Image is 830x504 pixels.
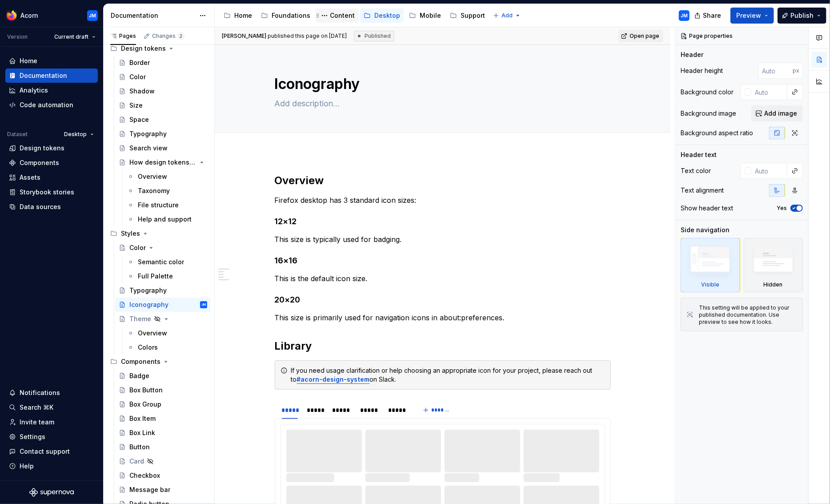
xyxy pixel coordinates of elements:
[330,11,355,20] div: Content
[138,201,179,210] div: File structure
[129,386,163,395] div: Box Button
[7,131,28,138] div: Dataset
[129,129,167,138] div: Typography
[681,12,688,19] div: JM
[89,12,96,19] div: JM
[129,428,155,437] div: Box Link
[115,84,211,98] a: Shadow
[501,12,513,19] span: Add
[138,258,184,266] div: Semantic color
[129,485,170,494] div: Message bar
[275,216,611,227] h4: 12×12
[374,11,400,20] div: Desktop
[129,73,146,81] div: Color
[681,186,724,195] div: Text alignment
[2,6,101,25] button: AcornJM
[703,11,721,20] span: Share
[5,200,98,214] a: Data sources
[275,234,611,245] p: This size is typically used for badging.
[115,426,211,440] a: Box Link
[20,462,34,471] div: Help
[5,415,98,429] a: Invite team
[5,98,98,112] a: Code automation
[681,226,730,234] div: Side navigation
[681,204,733,213] div: Show header text
[275,173,611,188] h2: Overview
[222,32,266,39] span: [PERSON_NAME]
[115,56,211,70] a: Border
[5,83,98,97] a: Analytics
[20,71,67,80] div: Documentation
[777,205,787,212] label: Yes
[129,414,156,423] div: Box Item
[115,454,211,468] a: Card
[115,397,211,411] a: Box Group
[20,144,64,153] div: Design tokens
[5,69,98,83] a: Documentation
[20,188,74,197] div: Storybook stories
[751,84,787,100] input: Auto
[291,366,605,384] div: If you need usage clarification or help choosing an appropriate icon for your project, please rea...
[20,11,38,20] div: Acorn
[764,109,797,118] span: Add image
[272,11,310,20] div: Foundations
[129,300,168,309] div: Iconography
[201,300,206,309] div: JM
[129,87,155,96] div: Shadow
[275,294,611,305] h4: 20×20
[5,400,98,415] button: Search ⌘K
[5,185,98,199] a: Storybook stories
[129,457,144,466] div: Card
[129,443,150,452] div: Button
[257,8,314,23] a: Foundations
[129,101,143,110] div: Size
[115,383,211,397] a: Box Button
[20,388,60,397] div: Notifications
[20,432,45,441] div: Settings
[20,173,40,182] div: Assets
[115,312,211,326] a: Theme
[129,400,161,409] div: Box Group
[115,127,211,141] a: Typography
[736,11,761,20] span: Preview
[222,32,347,40] span: published this page on [DATE]
[630,32,659,40] span: Open page
[115,440,211,454] a: Button
[275,312,611,323] p: This size is primarily used for navigation icons in about:preferences.
[64,131,87,138] span: Desktop
[115,98,211,113] a: Size
[354,31,394,41] div: Published
[152,32,184,40] div: Changes
[6,10,17,21] img: 894890ef-b4b9-4142-abf4-a08b65caed53.png
[701,281,719,288] div: Visible
[124,184,211,198] a: Taxonomy
[121,44,166,53] div: Design tokens
[220,8,256,23] a: Home
[234,11,252,20] div: Home
[110,32,136,40] div: Pages
[275,273,611,284] p: This is the default icon size.
[744,238,803,292] div: Hidden
[681,129,753,137] div: Background aspect ratio
[124,326,211,340] a: Overview
[129,58,150,67] div: Border
[115,70,211,84] a: Color
[115,283,211,298] a: Typography
[20,86,48,95] div: Analytics
[107,41,211,56] div: Design tokens
[129,471,160,480] div: Checkbox
[5,444,98,459] button: Contact support
[138,172,167,181] div: Overview
[420,11,441,20] div: Mobile
[107,226,211,241] div: Styles
[20,202,61,211] div: Data sources
[681,166,711,175] div: Text color
[490,9,524,22] button: Add
[690,8,727,24] button: Share
[778,8,826,24] button: Publish
[5,430,98,444] a: Settings
[177,32,184,40] span: 2
[275,339,611,353] h2: Library
[5,170,98,185] a: Assets
[20,447,70,456] div: Contact support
